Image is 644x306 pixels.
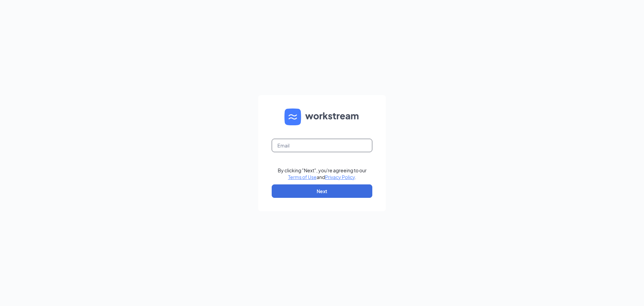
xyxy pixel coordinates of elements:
[288,174,317,180] a: Terms of Use
[272,139,372,152] input: Email
[272,184,372,198] button: Next
[278,167,367,180] div: By clicking "Next", you're agreeing to our and .
[325,174,355,180] a: Privacy Policy
[284,108,360,125] img: WS logo and Workstream text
